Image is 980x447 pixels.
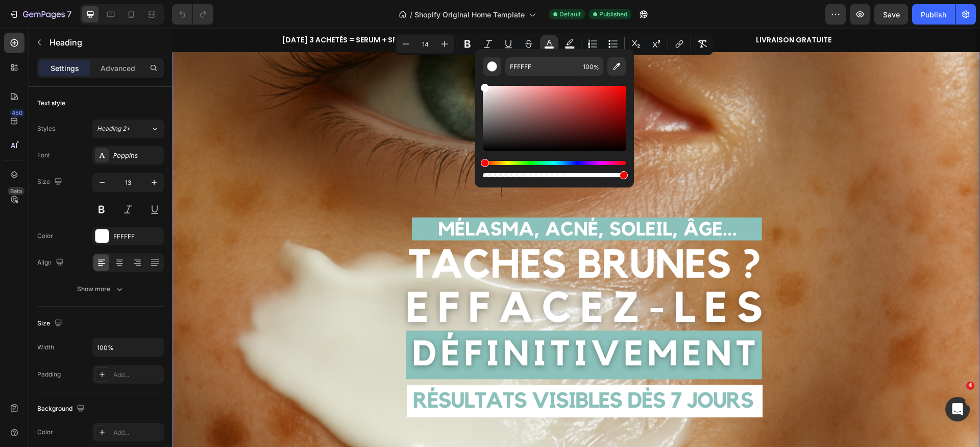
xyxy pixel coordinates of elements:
[97,124,130,133] span: Heading 2*
[599,10,627,19] span: Published
[593,62,599,73] span: %
[92,120,164,138] button: Heading 2*
[51,63,79,74] p: Settings
[945,397,970,421] iframe: Intercom live chat
[37,151,50,160] div: Font
[395,33,714,55] div: Editor contextual toolbar
[37,428,53,437] div: Color
[37,280,164,298] button: Show more
[966,382,974,390] span: 4
[874,4,908,25] button: Save
[37,175,64,189] div: Size
[172,29,980,447] iframe: Design area
[77,284,125,294] div: Show more
[8,187,24,195] div: Beta
[410,9,412,20] span: /
[37,124,55,133] div: Styles
[113,151,161,160] div: Poppins
[37,256,66,270] div: Align
[10,109,24,117] div: 450
[559,10,581,19] span: Default
[414,9,525,20] span: Shopify Original Home Template
[37,317,64,331] div: Size
[37,231,53,241] div: Color
[37,402,87,416] div: Background
[113,428,161,437] div: Add...
[37,99,65,108] div: Text style
[113,232,161,241] div: FFFFFF
[50,36,160,49] p: Heading
[912,4,955,25] button: Publish
[101,63,135,74] p: Advanced
[483,161,626,165] div: Hue
[113,370,161,380] div: Add...
[921,9,946,20] div: Publish
[505,57,579,76] input: E.g FFFFFF
[883,10,900,19] span: Save
[172,4,213,25] div: Undo/Redo
[93,338,163,357] input: Auto
[37,370,61,379] div: Padding
[37,343,54,352] div: Width
[67,8,71,20] p: 7
[4,4,76,25] button: 7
